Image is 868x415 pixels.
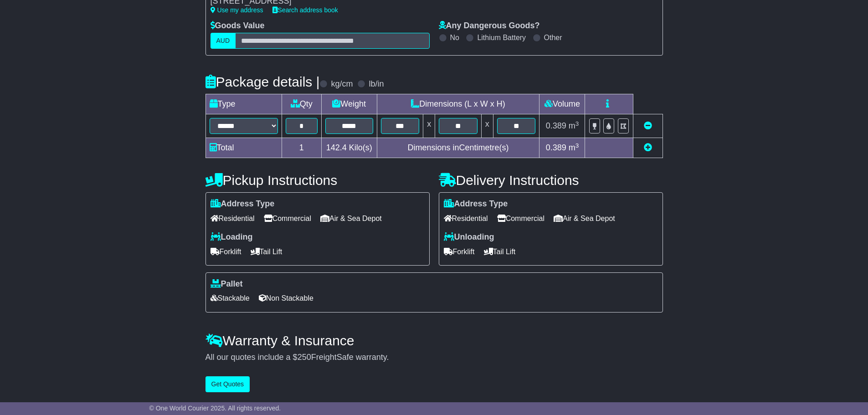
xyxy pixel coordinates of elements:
td: Dimensions in Centimetre(s) [377,138,539,158]
td: x [423,114,435,138]
td: 1 [282,138,321,158]
span: Stackable [211,291,250,305]
span: Commercial [497,211,544,225]
span: Air & Sea Depot [320,211,382,225]
label: Other [544,33,562,42]
label: Goods Value [211,21,265,31]
span: m [569,121,579,130]
span: Forklift [211,245,241,259]
label: Address Type [211,199,275,209]
span: Forklift [444,245,475,259]
span: Residential [444,211,488,225]
span: Residential [211,211,255,225]
span: Non Stackable [259,291,313,305]
span: m [569,143,579,152]
div: All our quotes include a $ FreightSafe warranty. [205,353,663,363]
h4: Pickup Instructions [205,173,430,188]
td: Weight [321,94,377,114]
sup: 3 [575,142,579,149]
h4: Warranty & Insurance [205,333,663,348]
td: Dimensions (L x W x H) [377,94,539,114]
label: Address Type [444,199,508,209]
td: Total [205,138,282,158]
label: No [450,33,459,42]
button: Get Quotes [205,376,250,392]
h4: Package details | [205,74,320,89]
span: Tail Lift [484,245,516,259]
sup: 3 [575,120,579,127]
td: x [481,114,493,138]
span: Tail Lift [251,245,282,259]
label: AUD [211,33,236,49]
label: Any Dangerous Goods? [439,21,540,31]
td: Type [205,94,282,114]
span: © One World Courier 2025. All rights reserved. [149,405,281,412]
a: Add new item [644,143,652,152]
label: Pallet [211,279,243,289]
td: Kilo(s) [321,138,377,158]
label: kg/cm [331,79,353,89]
a: Search address book [272,6,338,14]
h4: Delivery Instructions [439,173,663,188]
a: Use my address [211,6,263,14]
label: lb/in [369,79,384,89]
span: 0.389 [546,121,566,130]
span: 142.4 [326,143,347,152]
span: Commercial [264,211,311,225]
label: Loading [211,232,253,242]
a: Remove this item [644,121,652,130]
td: Volume [539,94,585,114]
label: Unloading [444,232,494,242]
td: Qty [282,94,321,114]
span: 250 [298,353,311,362]
span: Air & Sea Depot [554,211,615,225]
span: 0.389 [546,143,566,152]
label: Lithium Battery [477,33,526,42]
